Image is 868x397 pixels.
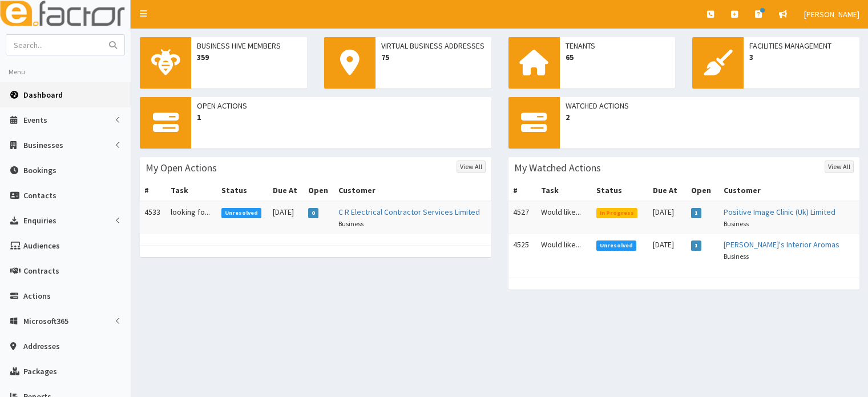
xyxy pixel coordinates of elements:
[508,234,536,267] td: 4525
[514,163,601,173] h3: My Watched Actions
[592,180,649,201] th: Status
[724,219,749,228] small: Business
[648,201,686,234] td: [DATE]
[566,100,854,111] span: Watched Actions
[691,208,702,218] span: 1
[140,201,166,234] td: 4533
[217,180,268,201] th: Status
[197,111,486,123] span: 1
[825,161,854,173] a: View All
[140,180,166,201] th: #
[566,111,854,123] span: 2
[596,208,638,218] span: In Progress
[6,35,102,55] input: Search...
[166,201,217,234] td: looking fo...
[536,201,592,234] td: Would like...
[457,161,486,173] a: View All
[648,180,686,201] th: Due At
[566,40,670,51] span: Tenants
[566,51,670,63] span: 65
[268,180,304,201] th: Due At
[146,163,217,173] h3: My Open Actions
[23,240,60,251] span: Audiences
[23,215,56,226] span: Enquiries
[304,180,334,201] th: Open
[23,190,56,200] span: Contacts
[749,51,854,63] span: 3
[719,180,859,201] th: Customer
[648,234,686,267] td: [DATE]
[23,140,63,150] span: Businesses
[221,208,262,218] span: Unresolved
[23,341,60,351] span: Addresses
[596,240,637,251] span: Unresolved
[23,90,63,100] span: Dashboard
[724,239,839,250] a: [PERSON_NAME]'s Interior Aromas
[308,208,319,218] span: 0
[334,180,491,201] th: Customer
[381,51,486,63] span: 75
[536,234,592,267] td: Would like...
[268,201,304,234] td: [DATE]
[536,180,592,201] th: Task
[749,40,854,51] span: Facilities Management
[338,219,364,228] small: Business
[381,40,486,51] span: Virtual Business Addresses
[724,207,835,217] a: Positive Image Clinic (Uk) Limited
[197,51,301,63] span: 359
[508,180,536,201] th: #
[166,180,217,201] th: Task
[23,165,56,175] span: Bookings
[687,180,719,201] th: Open
[23,366,57,376] span: Packages
[197,40,301,51] span: Business Hive Members
[23,316,68,326] span: Microsoft365
[197,100,486,111] span: Open Actions
[23,115,47,125] span: Events
[691,240,702,251] span: 1
[23,291,51,301] span: Actions
[508,201,536,234] td: 4527
[338,207,480,217] a: C R Electrical Contractor Services Limited
[724,252,749,260] small: Business
[804,9,859,19] span: [PERSON_NAME]
[23,266,59,276] span: Contracts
